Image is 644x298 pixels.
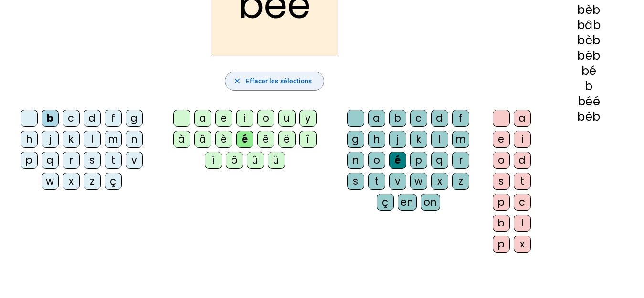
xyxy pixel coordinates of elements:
div: en [398,194,417,211]
div: â [194,131,211,148]
div: ü [268,152,285,169]
div: z [452,173,469,190]
button: Effacer les sélections [225,72,324,91]
div: t [368,173,385,190]
div: à [173,131,190,148]
div: c [410,110,427,127]
div: é [236,131,253,148]
div: z [84,173,101,190]
div: ë [278,131,296,148]
div: q [42,152,59,169]
div: ô [226,152,243,169]
div: e [215,110,232,127]
div: bèb [549,35,629,46]
div: o [257,110,274,127]
div: b [549,81,629,92]
div: d [514,152,531,169]
div: d [84,110,101,127]
div: n [347,152,364,169]
div: g [126,110,143,127]
div: v [126,152,143,169]
div: t [105,152,122,169]
div: l [84,131,101,148]
div: bèb [549,4,629,16]
div: p [21,152,38,169]
div: béb [549,50,629,62]
div: e [493,131,510,148]
div: on [421,194,440,211]
div: x [431,173,448,190]
div: é [389,152,406,169]
div: c [514,194,531,211]
div: ï [205,152,222,169]
div: j [389,131,406,148]
div: f [452,110,469,127]
div: û [247,152,264,169]
div: d [431,110,448,127]
div: béé [549,96,629,107]
div: m [105,131,122,148]
div: x [514,236,531,253]
div: a [514,110,531,127]
div: ê [257,131,274,148]
div: k [410,131,427,148]
div: x [63,173,80,190]
div: c [63,110,80,127]
div: k [63,131,80,148]
div: j [42,131,59,148]
div: h [368,131,385,148]
div: r [452,152,469,169]
div: a [194,110,211,127]
div: p [493,194,510,211]
div: ç [377,194,394,211]
div: î [299,131,317,148]
span: Effacer les sélections [245,75,312,87]
div: s [493,173,510,190]
div: t [514,173,531,190]
div: u [278,110,296,127]
div: i [236,110,253,127]
div: b [42,110,59,127]
div: l [514,215,531,232]
div: f [105,110,122,127]
div: n [126,131,143,148]
div: s [347,173,364,190]
div: v [389,173,406,190]
div: béb [549,111,629,123]
div: bé [549,65,629,77]
div: m [452,131,469,148]
div: r [63,152,80,169]
div: ç [105,173,122,190]
div: b [493,215,510,232]
div: w [42,173,59,190]
div: i [514,131,531,148]
div: g [347,131,364,148]
div: è [215,131,232,148]
div: y [299,110,317,127]
div: o [368,152,385,169]
div: w [410,173,427,190]
div: o [493,152,510,169]
div: h [21,131,38,148]
div: s [84,152,101,169]
div: p [410,152,427,169]
div: bâb [549,20,629,31]
div: p [493,236,510,253]
div: l [431,131,448,148]
mat-icon: close [233,77,242,85]
div: a [368,110,385,127]
div: b [389,110,406,127]
div: q [431,152,448,169]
